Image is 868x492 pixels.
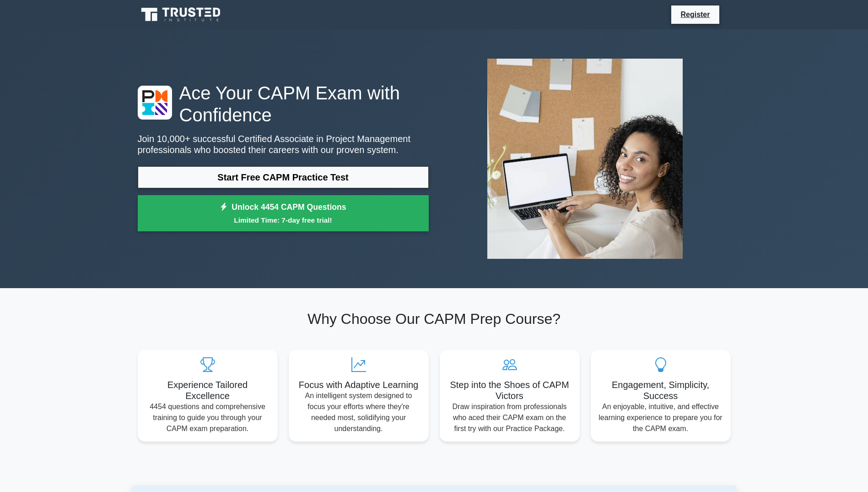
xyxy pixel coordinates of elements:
a: Register [675,9,715,20]
p: An enjoyable, intuitive, and effective learning experience to prepare you for the CAPM exam. [598,401,723,434]
a: Unlock 4454 CAPM QuestionsLimited Time: 7-day free trial! [138,195,429,232]
p: An intelligent system designed to focus your efforts where they're needed most, solidifying your ... [296,390,421,434]
h1: Ace Your CAPM Exam with Confidence [138,82,429,126]
p: Join 10,000+ successful Certified Associate in Project Management professionals who boosted their... [138,133,429,155]
h5: Experience Tailored Excellence [145,379,270,401]
p: 4454 questions and comprehensive training to guide you through your CAPM exam preparation. [145,401,270,434]
h5: Focus with Adaptive Learning [296,379,421,390]
h5: Step into the Shoes of CAPM Victors [447,379,572,401]
h2: Why Choose Our CAPM Prep Course? [138,310,731,328]
a: Start Free CAPM Practice Test [138,166,429,188]
h5: Engagement, Simplicity, Success [598,379,723,401]
p: Draw inspiration from professionals who aced their CAPM exam on the first try with our Practice P... [447,401,572,434]
small: Limited Time: 7-day free trial! [149,215,417,225]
